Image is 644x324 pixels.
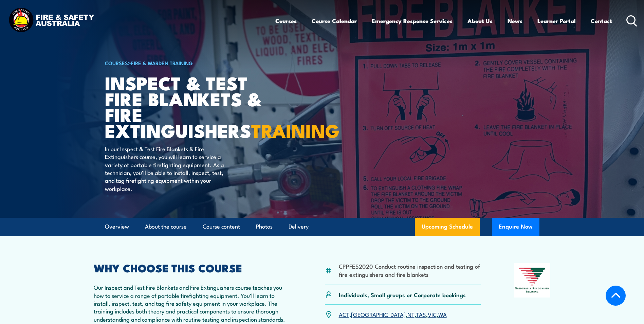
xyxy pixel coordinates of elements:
button: Enquire Now [492,218,539,236]
img: Nationally Recognised Training logo. [514,263,551,298]
h6: > [105,59,273,67]
h2: WHY CHOOSE THIS COURSE [94,263,292,272]
h1: Inspect & Test Fire Blankets & Fire Extinguishers [105,75,273,138]
a: Overview [105,218,129,236]
a: Contact [591,12,612,30]
a: ACT [339,310,349,318]
p: Our Inspect and Test Fire Blankets and Fire Extinguishers course teaches you how to service a ran... [94,283,292,323]
a: Courses [275,12,297,30]
a: Course content [203,218,240,236]
a: About Us [467,12,493,30]
a: Course Calendar [312,12,357,30]
a: TAS [416,310,426,318]
a: COURSES [105,59,128,67]
a: Delivery [289,218,309,236]
a: Photos [256,218,273,236]
a: [GEOGRAPHIC_DATA] [351,310,406,318]
p: Individuals, Small groups or Corporate bookings [339,291,466,299]
p: In our Inspect & Test Fire Blankets & Fire Extinguishers course, you will learn to service a vari... [105,145,229,192]
p: , , , , , [339,310,447,318]
a: Fire & Warden Training [131,59,193,67]
a: VIC [428,310,437,318]
a: NT [407,310,415,318]
a: Emergency Response Services [372,12,453,30]
a: News [508,12,522,30]
a: Upcoming Schedule [415,218,480,236]
strong: TRAINING [251,116,339,144]
a: WA [438,310,447,318]
a: About the course [145,218,187,236]
li: CPPFES2020 Conduct routine inspection and testing of fire extinguishers and fire blankets [339,262,481,278]
a: Learner Portal [537,12,576,30]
